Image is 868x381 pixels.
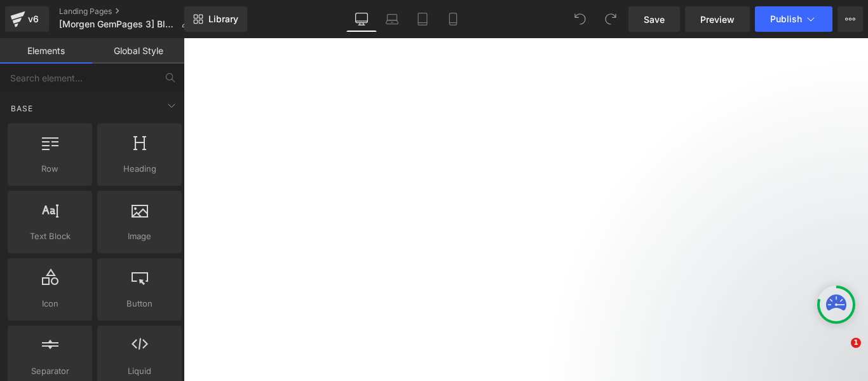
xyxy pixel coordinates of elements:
[598,6,623,32] button: Redo
[59,6,200,17] a: Landing Pages
[208,13,238,25] span: Library
[25,11,41,27] div: v6
[184,6,247,32] a: New Library
[11,297,88,310] span: Icon
[837,6,863,32] button: More
[11,230,88,243] span: Text Block
[755,6,832,32] button: Publish
[10,102,34,114] span: Base
[770,14,802,24] span: Publish
[11,364,88,378] span: Separator
[700,13,735,26] span: Preview
[377,6,407,32] a: Laptop
[407,6,438,32] a: Tablet
[346,6,377,32] a: Desktop
[567,6,593,32] button: Undo
[92,38,184,64] a: Global Style
[101,297,178,310] span: Button
[59,19,176,29] span: [Morgen GemPages 3] Blend
[101,162,178,176] span: Heading
[851,338,861,348] span: 1
[101,230,178,243] span: Image
[5,6,49,32] a: v6
[685,6,750,32] a: Preview
[438,6,468,32] a: Mobile
[101,364,178,378] span: Liquid
[644,13,665,26] span: Save
[11,162,88,176] span: Row
[825,338,855,368] iframe: Intercom live chat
